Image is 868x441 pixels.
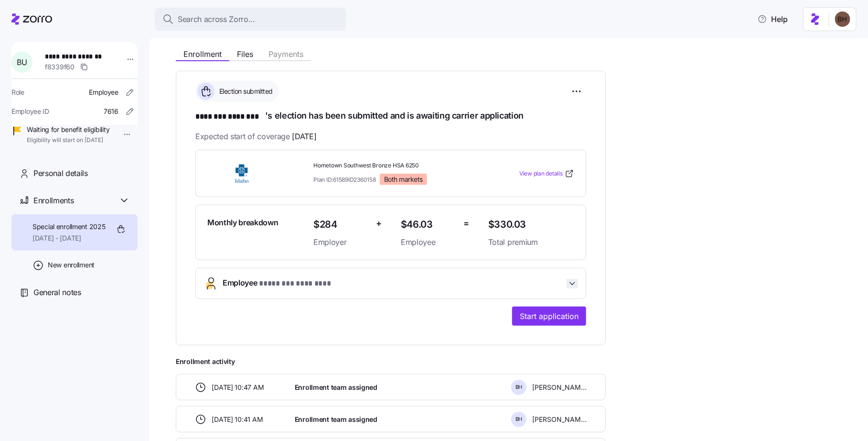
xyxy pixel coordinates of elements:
span: [DATE] - [DATE] [32,233,106,243]
span: $284 [313,217,368,232]
span: Total premium [488,236,574,248]
span: B H [515,385,523,390]
span: B U [17,58,27,66]
span: Special enrollment 2025 [32,222,106,232]
span: Employee [401,236,456,248]
span: Help [758,13,788,25]
span: Monthly breakdown [207,217,279,229]
span: Both markets [384,175,423,184]
span: B H [515,417,523,422]
span: Enrollment team assigned [295,383,377,392]
span: Employee [223,277,332,290]
a: View plan details [519,169,574,178]
button: Start application [512,307,586,326]
span: Enrollments [33,195,74,207]
span: [PERSON_NAME] [532,383,587,392]
span: Files [237,50,253,58]
span: Eligibility will start on [DATE] [27,136,109,144]
span: Plan ID: 61589ID2360158 [313,176,376,184]
span: Employee [89,88,118,97]
img: c3c218ad70e66eeb89914ccc98a2927c [835,11,850,27]
span: Enrollment [183,50,222,58]
button: Search across Zorro... [155,8,346,31]
span: 7616 [104,107,118,116]
span: Hometown Southwest Bronze HSA 6250 [313,162,481,170]
span: Role [11,88,24,97]
span: Waiting for benefit eligibility [27,125,109,134]
span: f8339f60 [45,62,75,72]
span: = [463,217,469,231]
h1: 's election has been submitted and is awaiting carrier application [195,110,586,123]
span: Election submitted [216,87,273,96]
span: $46.03 [401,217,456,232]
span: Payments [268,50,303,58]
span: New enrollment [48,260,95,270]
span: [PERSON_NAME] [532,415,587,424]
span: View plan details [519,169,563,178]
span: [DATE] 10:47 AM [212,383,264,392]
span: Employer [313,236,368,248]
span: Enrollment team assigned [295,415,377,424]
span: Start application [520,310,579,322]
span: $330.03 [488,217,574,232]
span: [DATE] 10:41 AM [212,415,263,424]
span: + [376,217,382,231]
img: BlueCross of Idaho [207,163,276,185]
span: Search across Zorro... [178,13,255,25]
span: Personal details [33,167,88,179]
span: Expected start of coverage [195,131,316,143]
button: Help [750,10,795,29]
span: [DATE] [292,131,316,143]
span: General notes [33,287,81,298]
span: Employee ID [11,107,49,116]
span: Enrollment activity [176,357,606,366]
